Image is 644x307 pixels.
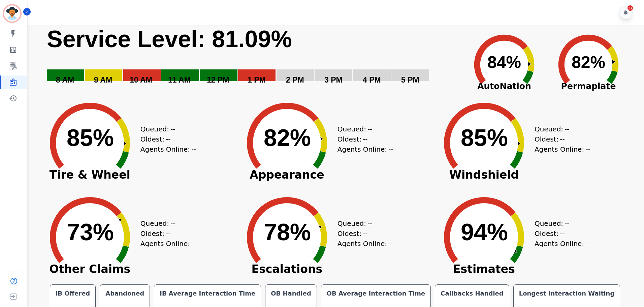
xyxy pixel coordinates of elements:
[337,134,388,144] div: Oldest:
[433,266,535,273] span: Estimates
[461,125,508,151] text: 85%
[191,239,196,249] span: --
[4,5,20,22] img: Bordered avatar
[535,124,585,134] div: Queued:
[140,134,191,144] div: Oldest:
[264,219,311,245] text: 78%
[236,266,337,273] span: Escalations
[325,289,427,298] div: OB Average Interaction Time
[546,80,631,93] span: Permaplate
[363,134,367,144] span: --
[461,219,508,245] text: 94%
[535,228,585,239] div: Oldest:
[140,144,198,154] div: Agents Online:
[140,218,191,228] div: Queued:
[337,218,388,228] div: Queued:
[565,124,569,134] span: --
[487,53,521,72] text: 84%
[433,172,535,178] span: Windshield
[337,228,388,239] div: Oldest:
[166,228,170,239] span: --
[565,218,569,228] span: --
[337,144,395,154] div: Agents Online:
[286,75,304,84] text: 2 PM
[46,25,461,94] svg: Service Level: 0%
[47,26,292,52] text: Service Level: 81.09%
[363,75,381,84] text: 4 PM
[535,239,592,249] div: Agents Online:
[130,75,152,84] text: 10 AM
[439,289,505,298] div: Callbacks Handled
[94,75,112,84] text: 9 AM
[140,239,198,249] div: Agents Online:
[585,239,590,249] span: --
[388,144,393,154] span: --
[572,53,605,72] text: 82%
[168,75,191,84] text: 11 AM
[39,172,140,178] span: Tire & Wheel
[39,266,140,273] span: Other Claims
[535,134,585,144] div: Oldest:
[560,228,565,239] span: --
[585,144,590,154] span: --
[535,144,592,154] div: Agents Online:
[560,134,565,144] span: --
[269,289,312,298] div: OB Handled
[535,218,585,228] div: Queued:
[462,80,546,93] span: AutoNation
[264,125,311,151] text: 82%
[67,219,114,245] text: 73%
[401,75,419,84] text: 5 PM
[363,228,367,239] span: --
[388,239,393,249] span: --
[170,218,175,228] span: --
[54,289,92,298] div: IB Offered
[158,289,257,298] div: IB Average Interaction Time
[367,124,372,134] span: --
[337,124,388,134] div: Queued:
[104,289,146,298] div: Abandoned
[236,172,337,178] span: Appearance
[248,75,266,84] text: 1 PM
[56,75,74,84] text: 8 AM
[67,125,114,151] text: 85%
[166,134,170,144] span: --
[170,124,175,134] span: --
[337,239,395,249] div: Agents Online:
[518,289,616,298] div: Longest Interaction Waiting
[367,218,372,228] span: --
[140,228,191,239] div: Oldest:
[324,75,343,84] text: 3 PM
[191,144,196,154] span: --
[207,75,229,84] text: 12 PM
[627,5,633,11] div: 17
[140,124,191,134] div: Queued:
